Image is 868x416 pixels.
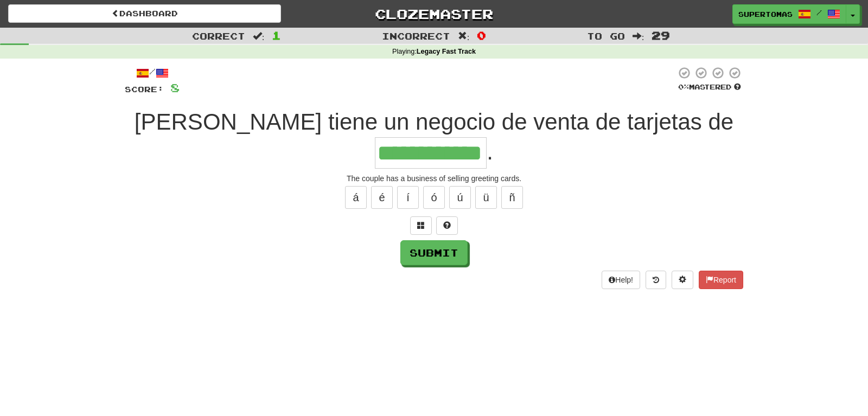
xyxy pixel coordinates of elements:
[633,31,644,41] span: :
[410,216,432,235] button: Switch sentence to multiple choice alt+p
[738,9,793,19] span: SuperTomas
[345,186,367,209] button: á
[676,82,743,92] div: Mastered
[436,216,458,235] button: Single letter hint - you only get 1 per sentence and score half the points! alt+h
[449,186,471,209] button: ú
[135,109,733,135] span: [PERSON_NAME] tiene un negocio de venta de tarjetas de
[125,85,164,94] span: Score:
[397,186,419,209] button: í
[477,29,486,42] span: 0
[646,271,666,289] button: Round history (alt+y)
[699,271,743,289] button: Report
[253,31,265,41] span: :
[501,186,523,209] button: ñ
[272,29,281,42] span: 1
[417,48,476,55] strong: Legacy Fast Track
[192,30,245,41] span: Correct
[652,29,670,42] span: 29
[423,186,445,209] button: ó
[487,139,493,164] span: .
[297,4,570,23] a: Clozemaster
[602,271,640,289] button: Help!
[8,4,281,23] a: Dashboard
[816,9,822,16] span: /
[170,81,180,94] span: 8
[458,31,470,41] span: :
[678,82,689,91] span: 0 %
[125,66,180,80] div: /
[382,30,450,41] span: Incorrect
[587,30,625,41] span: To go
[400,240,468,265] button: Submit
[371,186,393,209] button: é
[475,186,497,209] button: ü
[732,4,846,24] a: SuperTomas /
[125,173,743,184] div: The couple has a business of selling greeting cards.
